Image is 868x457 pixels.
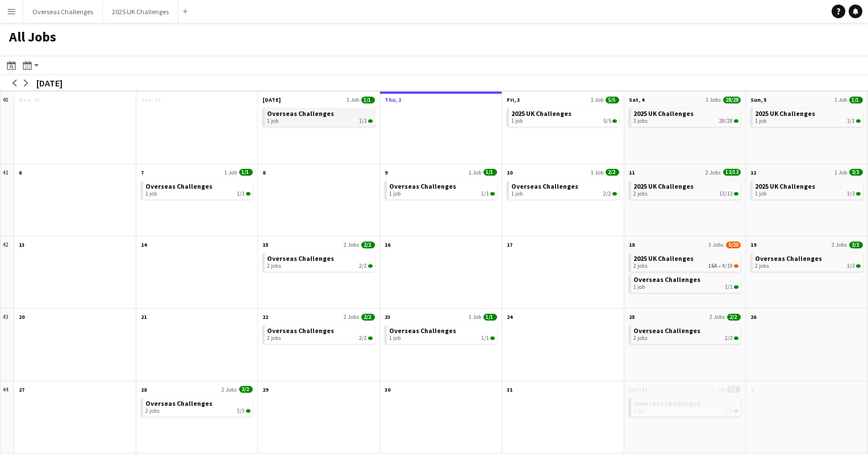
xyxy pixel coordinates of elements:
span: 3/3 [847,263,855,269]
span: 15 [262,241,268,248]
span: Thu, 2 [385,96,401,103]
span: 1/1 [490,192,495,196]
span: 2/2 [359,263,367,269]
span: 20 [19,313,24,321]
span: Overseas Challenges [511,182,578,190]
div: 43 [1,309,14,381]
a: 2025 UK Challenges2 jobs13/13 [633,181,739,197]
span: 2 jobs [755,263,769,269]
span: 29 [262,386,268,393]
span: 13/13 [734,192,738,196]
span: 1 job [389,335,400,342]
a: Overseas Challenges1 job1/1 [389,325,495,342]
span: 1 job [633,284,645,290]
span: Sat, 4 [629,96,644,103]
span: Overseas Challenges [633,399,700,408]
span: 18 [629,241,635,248]
span: 1/1 [237,190,245,197]
span: 2/2 [612,192,617,196]
span: 1 Job [591,169,603,176]
span: 1 Job [591,96,603,103]
span: 3 jobs [633,118,648,124]
span: 1/1 [361,97,375,103]
a: Overseas Challenges2 jobs3/3 [755,253,861,269]
span: 28/28 [723,97,741,103]
div: 41 [1,164,14,236]
a: Overseas Challenges2 jobs2/2 [267,325,373,342]
span: 1/1 [481,335,489,342]
span: 2 Jobs [706,169,721,176]
a: Overseas Challenges1 job1/1 [633,398,739,414]
span: 3/3 [849,169,863,176]
a: Overseas Challenges2 jobs3/3 [145,398,251,414]
span: [DATE] [629,386,647,393]
button: Overseas Challenges [23,1,103,23]
span: 2 jobs [267,335,281,342]
span: 2/2 [603,190,611,197]
span: 3/3 [856,192,861,196]
a: Overseas Challenges2 jobs2/2 [267,253,373,269]
span: Overseas Challenges [267,326,334,335]
span: 11 [629,169,635,176]
span: 2 Jobs [344,313,359,321]
span: 2025 UK Challenges [755,109,815,118]
span: 1/1 [734,285,738,289]
span: 2 jobs [267,263,281,269]
span: Overseas Challenges [389,326,456,335]
span: Sun, 5 [750,96,766,103]
span: 7 [141,169,144,176]
span: 3 Jobs [706,96,721,103]
span: 2025 UK Challenges [633,182,694,190]
span: 4/19 [734,264,738,268]
span: 1 Job [712,386,725,393]
span: 1 job [511,118,523,124]
span: Overseas Challenges [145,399,212,408]
span: 3/3 [856,264,861,268]
span: 1 Job [347,96,359,103]
span: 3/3 [239,386,253,393]
span: 2/2 [725,335,733,342]
span: 1/1 [727,386,741,393]
span: Mon, 29 [19,96,39,103]
span: 5/5 [612,119,617,123]
span: 2 Jobs [344,241,359,248]
div: 40 [1,92,14,164]
a: Overseas Challenges2 jobs2/2 [633,325,739,342]
span: 28/28 [719,118,733,124]
span: 2/2 [368,336,373,340]
span: 2/2 [361,314,375,321]
a: Overseas Challenges1 job1/1 [145,181,251,197]
span: Fri, 3 [507,96,520,103]
span: 1/1 [856,119,861,123]
span: 1/1 [490,336,495,340]
span: 14 [141,241,147,248]
span: 1/1 [368,119,373,123]
span: 3/3 [246,409,251,413]
span: 6 [19,169,22,176]
span: 2/2 [359,335,367,342]
span: Overseas Challenges [267,109,334,118]
span: Overseas Challenges [267,254,334,263]
span: 1 Job [834,96,847,103]
a: 2025 UK Challenges3 jobs28/28 [633,108,739,124]
span: 25 [629,313,635,321]
span: 5/5 [606,97,619,103]
span: 1/1 [481,190,489,197]
span: 1/1 [849,97,863,103]
span: 30 [385,386,390,393]
a: Overseas Challenges1 job1/1 [267,108,373,124]
span: 2025 UK Challenges [633,109,694,118]
a: 2025 UK Challenges1 job3/3 [755,181,861,197]
span: 27 [19,386,24,393]
span: 1 job [633,408,645,414]
span: 1 Job [834,169,847,176]
div: [DATE] [36,77,62,89]
span: 24 [507,313,512,321]
span: 13/13 [719,190,733,197]
span: 9 [385,169,387,176]
span: 4/19 [722,263,733,269]
span: 31 [507,386,512,393]
span: 19 [750,241,756,248]
span: 2025 UK Challenges [755,182,815,190]
a: Overseas Challenges1 job1/1 [633,274,739,290]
